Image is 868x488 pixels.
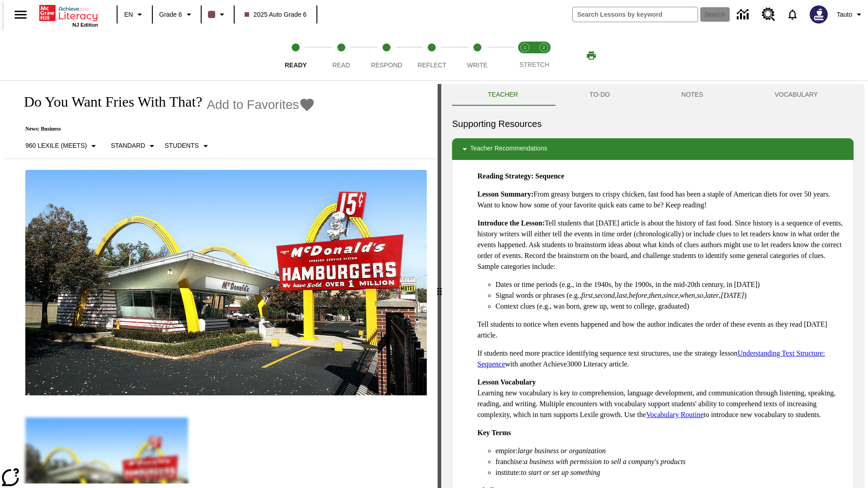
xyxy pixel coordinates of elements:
button: Read step 2 of 5 [315,31,367,80]
button: Grade: Grade 6, Select a grade [156,6,198,23]
button: Class color is dark brown. Change class color [204,6,231,23]
button: Open side menu [7,1,34,28]
img: One of the first McDonald's stores, with the iconic red sign and golden arches. [25,170,427,396]
button: Add to Favorites - Do You Want Fries With That? [207,97,315,113]
p: News: Business [14,126,315,132]
button: Select a new avatar [804,3,833,26]
span: Respond [371,61,402,69]
button: Scaffolds, Standard [107,138,161,154]
span: Reflect [418,61,447,69]
span: Grade 6 [159,10,182,19]
button: Reflect step 4 of 5 [406,31,458,80]
button: Select Student [161,138,214,154]
strong: Sequence [535,172,564,180]
span: Read [332,61,350,69]
text: 1 [524,45,526,50]
p: Teacher Recommendations [470,144,547,155]
strong: Lesson Vocabulary [477,378,536,386]
em: [DATE] [721,291,744,299]
text: 2 [542,45,545,50]
em: since [663,291,678,299]
em: to start or set up something [521,469,600,476]
button: Profile/Settings [833,6,868,23]
input: search field [573,7,698,22]
button: Stretch Respond step 2 of 2 [531,31,557,80]
li: Dates or time periods (e.g., in the 1940s, by the 1900s, in the mid-20th century, in [DATE]) [495,279,846,290]
h1: Do You Want Fries With That? [14,94,202,110]
em: large business or organization [518,447,606,455]
h6: Supporting Resources [452,117,854,131]
em: later [705,291,719,299]
button: Print [577,47,606,64]
div: Instructional Panel Tabs [452,84,854,106]
span: Write [467,61,487,69]
img: Avatar [810,5,828,23]
strong: Key Terms [477,429,511,436]
button: Ready step 1 of 5 [269,31,322,80]
span: EN [124,10,133,19]
button: Teacher [452,84,554,106]
strong: Introduce the Lesson: [477,219,545,227]
button: Stretch Read step 1 of 2 [512,31,538,80]
em: first [581,291,593,299]
div: Home [39,3,98,28]
button: NOTES [646,84,739,106]
span: STRETCH [519,61,549,68]
div: Teacher Recommendations [452,138,854,160]
a: Understanding Text Structure: Sequence [477,349,825,368]
button: VOCABULARY [739,84,854,106]
button: Language: EN, Select a language [120,6,149,23]
li: Signal words or phrases (e.g., , , , , , , , , , ) [495,290,846,301]
a: Notifications [781,3,804,26]
p: Tell students to notice when events happened and how the author indicates the order of these even... [477,319,846,341]
p: Students [165,141,198,150]
div: reading [4,84,438,483]
em: before [629,291,647,299]
button: TO-DO [554,84,646,106]
li: institute: [495,467,846,478]
a: Vocabulary Routine [646,411,703,418]
button: Select Lexile, 960 Lexile (Meets) [22,138,103,154]
p: Standard [111,141,145,150]
p: Tell students that [DATE] article is about the history of fast food. Since history is a sequence ... [477,218,846,272]
p: Learning new vocabulary is key to comprehension, language development, and communication through ... [477,377,846,420]
p: From greasy burgers to crispy chicken, fast food has been a staple of American diets for over 50 ... [477,189,846,211]
li: franchise: [495,456,846,467]
span: Ready [285,61,307,69]
li: empire: [495,446,846,456]
button: Respond step 3 of 5 [360,31,413,80]
em: last [617,291,627,299]
button: Write step 5 of 5 [451,31,504,80]
li: Context clues (e.g., was born, grew up, went to college, graduated) [495,301,846,312]
em: when [680,291,695,299]
a: Resource Center, Will open in new tab [756,2,781,27]
span: 2025 Auto Grade 6 [245,10,307,19]
p: If students need more practice identifying sequence text structures, use the strategy lesson with... [477,348,846,370]
em: then [649,291,661,299]
strong: Reading Strategy: [477,172,533,180]
em: a business with permission to sell a company's products [524,458,686,465]
span: Tauto [837,10,852,19]
div: activity [441,84,864,488]
span: Add to Favorites [207,98,299,112]
span: NJ Edition [72,22,98,28]
div: Press Enter or Spacebar and then press right and left arrow keys to move the slider [438,84,441,488]
a: Data Center [731,2,756,27]
em: so [697,291,703,299]
strong: Lesson Summary: [477,190,533,198]
em: second [595,291,615,299]
p: 960 Lexile (Meets) [25,141,87,150]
